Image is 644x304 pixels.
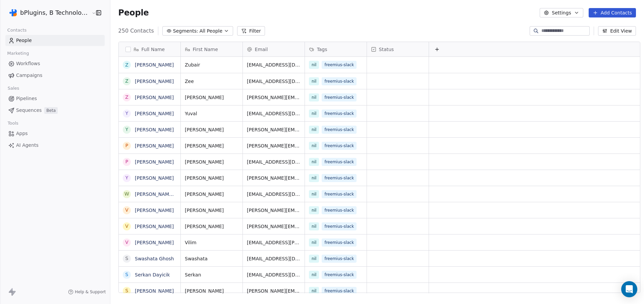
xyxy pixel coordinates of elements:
span: Serkan [185,271,238,278]
a: [PERSON_NAME] [135,288,174,294]
span: Workflows [16,60,40,67]
span: [EMAIL_ADDRESS][PERSON_NAME][DOMAIN_NAME] [247,239,301,246]
button: bPlugins, B Technologies LLC [8,7,87,18]
div: Full Name [119,42,180,56]
span: [PERSON_NAME] [185,159,238,165]
a: [PERSON_NAME] [135,224,174,229]
span: freemius-slack [322,206,357,214]
span: Help & Support [75,289,106,295]
span: nil [309,206,319,214]
div: V [125,223,128,230]
span: freemius-slack [322,110,357,118]
div: grid [181,57,641,293]
div: Open Intercom Messenger [621,281,637,297]
span: freemius-slack [322,190,357,198]
span: [PERSON_NAME][EMAIL_ADDRESS][DOMAIN_NAME] [247,223,301,230]
div: Z [125,61,128,69]
div: Z [125,78,128,85]
span: People [16,37,32,44]
a: [PERSON_NAME] [135,127,174,132]
div: V [125,239,128,246]
span: Apps [16,130,28,137]
div: Y [125,126,128,133]
div: P [125,142,128,149]
span: [PERSON_NAME][EMAIL_ADDRESS][PERSON_NAME][DOMAIN_NAME] [247,175,301,181]
span: nil [309,238,319,247]
div: Z [125,94,128,101]
a: Serkan Dayicik [135,272,170,277]
span: bPlugins, B Technologies LLC [20,8,90,17]
a: Pipelines [5,93,105,104]
a: Swashata Ghosh [135,256,174,261]
span: [PERSON_NAME] [185,142,238,149]
span: nil [309,287,319,295]
span: freemius-slack [322,158,357,166]
a: AI Agents [5,140,105,151]
span: [EMAIL_ADDRESS][DOMAIN_NAME] [247,61,301,68]
span: freemius-slack [322,255,357,263]
a: [PERSON_NAME] [135,62,174,68]
span: First Name [193,46,218,53]
button: Filter [237,26,265,36]
span: nil [309,222,319,230]
a: [PERSON_NAME] [135,143,174,148]
span: Zee [185,78,238,85]
span: Contacts [4,25,30,35]
span: nil [309,190,319,198]
a: [PERSON_NAME] [135,111,174,116]
a: [PERSON_NAME] [135,159,174,165]
span: freemius-slack [322,238,357,247]
span: Zubair [185,61,238,68]
span: [PERSON_NAME][EMAIL_ADDRESS][DOMAIN_NAME] [247,207,301,214]
span: Email [255,46,268,53]
a: People [5,35,105,46]
span: [PERSON_NAME] [185,94,238,101]
span: Campaigns [16,72,42,79]
span: nil [309,255,319,263]
a: [PERSON_NAME] [135,79,174,84]
span: [PERSON_NAME] [185,223,238,230]
span: Marketing [4,48,32,58]
span: Sales [5,83,22,93]
span: People [118,8,149,18]
span: All People [200,28,222,35]
div: S [125,287,128,294]
span: [EMAIL_ADDRESS][DOMAIN_NAME] [247,110,301,117]
span: [PERSON_NAME][EMAIL_ADDRESS][DOMAIN_NAME] [247,288,301,294]
span: freemius-slack [322,61,357,69]
a: [PERSON_NAME] [135,95,174,100]
span: nil [309,142,319,150]
div: W [124,190,129,198]
a: [PERSON_NAME][DEMOGRAPHIC_DATA] [135,191,227,197]
span: Sequences [16,107,42,114]
span: nil [309,271,319,279]
div: p [125,158,128,165]
span: 250 Contacts [118,27,154,35]
div: Y [125,110,128,117]
div: Status [367,42,429,56]
a: Workflows [5,58,105,69]
span: Swashata [185,255,238,262]
div: Tags [305,42,367,56]
span: AI Agents [16,142,39,149]
span: freemius-slack [322,77,357,85]
span: nil [309,77,319,85]
span: Status [379,46,394,53]
span: nil [309,126,319,134]
a: Campaigns [5,70,105,81]
div: Y [125,174,128,181]
span: Segments: [173,28,198,35]
div: S [125,271,128,278]
span: Tools [5,118,21,128]
span: [EMAIL_ADDRESS][DOMAIN_NAME] [247,78,301,85]
span: freemius-slack [322,287,357,295]
span: Yuval [185,110,238,117]
div: First Name [181,42,243,56]
span: [PERSON_NAME] [185,191,238,198]
span: Full Name [142,46,165,53]
span: [PERSON_NAME] [185,288,238,294]
span: nil [309,110,319,118]
span: [EMAIL_ADDRESS][DOMAIN_NAME] [247,159,301,165]
img: 4d237dd582c592203a1709821b9385ec515ed88537bc98dff7510fb7378bd483%20(2).png [9,9,17,17]
button: Edit View [598,26,636,36]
